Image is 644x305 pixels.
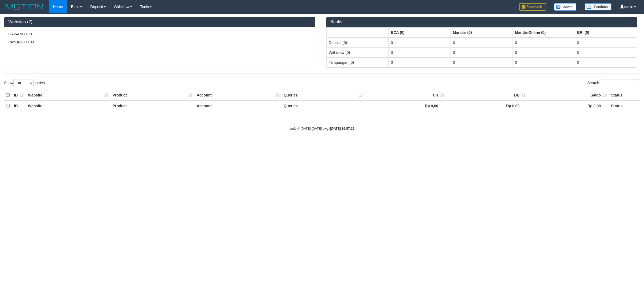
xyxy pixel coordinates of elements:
th: Group: activate to sort column ascending [327,27,389,38]
td: 0 [389,47,451,57]
th: Queries [281,101,365,111]
p: PAYUNGTOTO [8,39,311,45]
td: 0 [575,38,637,48]
td: 0 [451,47,513,57]
td: 0 [389,57,451,67]
td: Tampungan (0) [327,57,389,67]
td: 0 [513,47,575,57]
input: Search: [602,79,640,87]
th: Account [195,90,281,101]
td: Deposit (0) [327,38,389,48]
th: Product [110,101,195,111]
label: Show entries [4,79,45,87]
small: code © [DATE]-[DATE] dwg | [290,127,354,131]
th: Status [609,101,640,111]
h3: Websites (2) [8,20,311,24]
img: panduan.png [585,3,612,10]
th: ID [12,90,26,101]
select: Showentries [13,79,34,87]
th: Product [110,90,195,101]
img: MOTION_logo.png [4,3,45,11]
img: Feedback.jpg [519,3,546,11]
th: Group: activate to sort column ascending [513,27,575,38]
td: 0 [575,57,637,67]
th: Rp 0,00 [365,101,446,111]
th: Website [26,90,110,101]
th: Group: activate to sort column ascending [389,27,451,38]
th: Group: activate to sort column ascending [451,27,513,38]
td: 0 [451,57,513,67]
p: GAWANGTOTO [8,31,311,37]
strong: [DATE] 16:57:32 [330,127,354,131]
td: 0 [513,57,575,67]
h3: Banks [330,20,633,24]
th: CR [365,90,446,101]
label: Search: [587,79,640,87]
td: Withdraw (0) [327,47,389,57]
th: Website [26,101,110,111]
th: Group: activate to sort column ascending [575,27,637,38]
th: Rp 0,00 [528,101,609,111]
th: Status [609,90,640,101]
th: Queries [281,90,365,101]
td: 0 [575,47,637,57]
th: Account [195,101,281,111]
th: Rp 0,00 [446,101,528,111]
th: DB [446,90,528,101]
td: 0 [389,38,451,48]
td: 0 [513,38,575,48]
td: 0 [451,38,513,48]
th: Saldo [528,90,609,101]
th: ID [12,101,26,111]
img: Button%20Memo.svg [554,3,577,11]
